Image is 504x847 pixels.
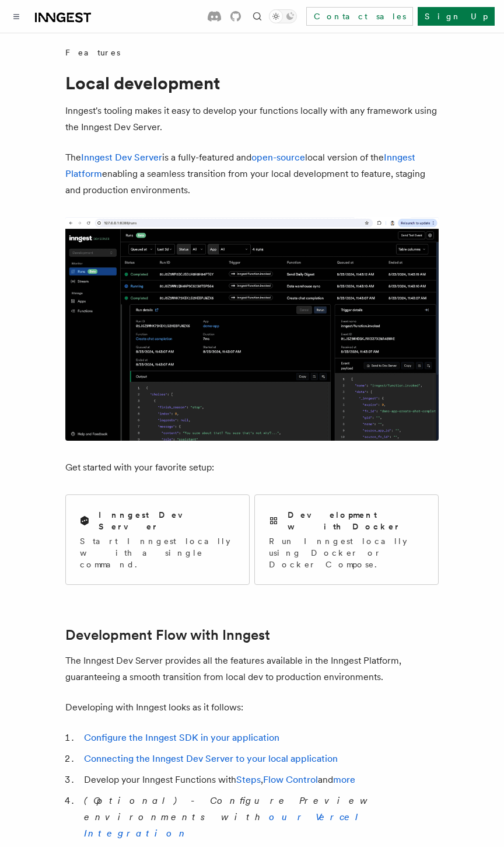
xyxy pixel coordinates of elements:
[269,535,424,570] p: Run Inngest locally using Docker or Docker Compose.
[84,811,367,839] a: our Vercel Integration
[99,509,235,532] h2: Inngest Dev Server
[236,774,261,785] a: Steps
[84,732,279,743] a: Configure the Inngest SDK in your application
[418,7,495,26] a: Sign Up
[288,509,424,532] h2: Development with Docker
[269,9,297,23] button: Toggle dark mode
[65,47,120,58] span: Features
[65,459,439,476] p: Get started with your favorite setup:
[263,774,318,785] a: Flow Control
[84,795,373,839] em: (Optional) - Configure Preview environments with
[80,535,235,570] p: Start Inngest locally with a single command.
[65,699,439,716] p: Developing with Inngest looks as it follows:
[65,149,439,198] p: The is a fully-featured and local version of the enabling a seamless transition from your local d...
[9,9,23,23] button: Toggle navigation
[250,9,264,23] button: Find something...
[65,217,439,441] img: The Inngest Dev Server on the Functions page
[333,774,355,785] a: more
[65,103,439,135] p: Inngest's tooling makes it easy to develop your functions locally with any framework using the In...
[65,494,250,585] a: Inngest Dev ServerStart Inngest locally with a single command.
[65,72,439,93] h1: Local development
[254,494,439,585] a: Development with DockerRun Inngest locally using Docker or Docker Compose.
[65,627,270,643] a: Development Flow with Inngest
[306,7,413,26] a: Contact sales
[81,152,162,163] a: Inngest Dev Server
[251,152,305,163] a: open-source
[65,653,439,685] p: The Inngest Dev Server provides all the features available in the Inngest Platform, guaranteeing ...
[84,753,338,764] a: Connecting the Inngest Dev Server to your local application
[80,772,439,788] li: Develop your Inngest Functions with , and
